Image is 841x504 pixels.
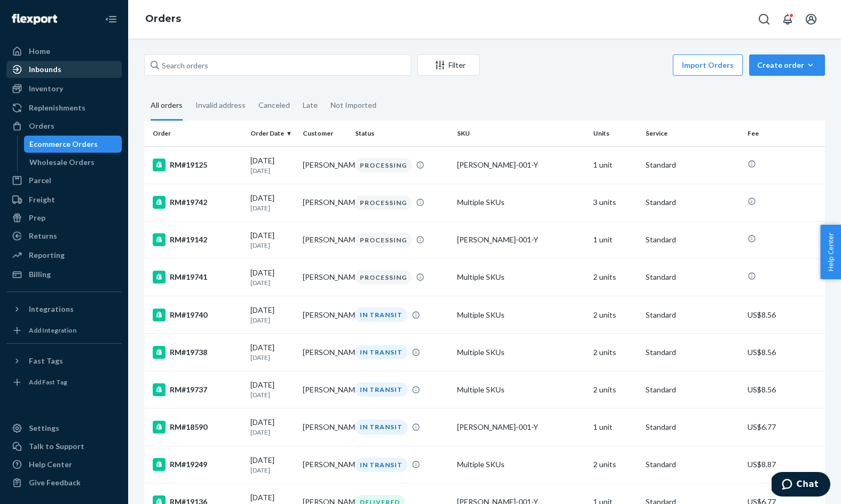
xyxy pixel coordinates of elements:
[777,9,798,30] button: Open notifications
[589,446,641,483] td: 2 units
[749,54,825,76] button: Create order
[250,455,294,475] div: [DATE]
[457,234,585,245] div: [PERSON_NAME]-001-Y
[355,158,412,172] div: PROCESSING
[800,9,822,30] button: Open account menu
[6,117,122,135] a: Orders
[29,121,54,131] div: Orders
[29,83,63,94] div: Inventory
[29,377,67,387] div: Add Fast Tag
[589,146,641,184] td: 1 unit
[29,157,95,168] div: Wholesale Orders
[6,172,122,189] a: Parcel
[153,383,242,396] div: RM#19737
[589,408,641,446] td: 1 unit
[589,296,641,334] td: 2 units
[250,166,294,175] p: [DATE]
[453,184,589,221] td: Multiple SKUs
[250,267,294,287] div: [DATE]
[298,258,351,296] td: [PERSON_NAME]
[6,191,122,208] a: Freight
[6,43,122,60] a: Home
[153,421,242,434] div: RM#18590
[298,184,351,221] td: [PERSON_NAME]
[195,91,246,119] div: Invalid address
[757,60,817,70] div: Create order
[457,422,585,432] div: [PERSON_NAME]-001-Y
[153,346,242,359] div: RM#19738
[298,408,351,446] td: [PERSON_NAME]
[137,4,190,35] ol: breadcrumbs
[250,342,294,362] div: [DATE]
[298,221,351,258] td: [PERSON_NAME]
[29,46,50,57] div: Home
[6,301,122,318] button: Integrations
[6,80,122,97] a: Inventory
[355,195,412,210] div: PROCESSING
[29,269,51,280] div: Billing
[24,154,122,171] a: Wholesale Orders
[355,382,407,397] div: IN TRANSIT
[250,390,294,399] p: [DATE]
[453,258,589,296] td: Multiple SKUs
[743,408,825,446] td: US$6.77
[646,459,739,470] p: Standard
[355,458,407,472] div: IN TRANSIT
[298,371,351,408] td: [PERSON_NAME]
[351,121,453,146] th: Status
[250,193,294,212] div: [DATE]
[303,129,347,138] div: Customer
[646,310,739,320] p: Standard
[145,13,181,25] a: Orders
[29,304,74,314] div: Integrations
[453,334,589,371] td: Multiple SKUs
[673,54,743,76] button: Import Orders
[820,225,841,279] button: Help Center
[772,472,830,499] iframe: Opens a widget where you can chat to one of our agents
[151,91,183,121] div: All orders
[453,371,589,408] td: Multiple SKUs
[29,139,98,149] div: Ecommerce Orders
[29,441,84,452] div: Talk to Support
[6,456,122,473] a: Help Center
[29,326,76,335] div: Add Integration
[355,270,412,285] div: PROCESSING
[298,446,351,483] td: [PERSON_NAME]
[144,54,411,76] input: Search orders
[29,423,59,434] div: Settings
[453,296,589,334] td: Multiple SKUs
[250,305,294,325] div: [DATE]
[589,121,641,146] th: Units
[589,221,641,258] td: 1 unit
[298,296,351,334] td: [PERSON_NAME]
[355,420,407,434] div: IN TRANSIT
[646,234,739,245] p: Standard
[29,64,61,75] div: Inbounds
[153,309,242,321] div: RM#19740
[743,446,825,483] td: US$8.87
[6,420,122,437] a: Settings
[250,278,294,287] p: [DATE]
[250,155,294,175] div: [DATE]
[6,438,122,455] button: Talk to Support
[743,334,825,371] td: US$8.56
[355,345,407,359] div: IN TRANSIT
[303,91,318,119] div: Late
[6,474,122,491] button: Give Feedback
[250,203,294,212] p: [DATE]
[457,160,585,170] div: [PERSON_NAME]-001-Y
[589,258,641,296] td: 2 units
[250,466,294,475] p: [DATE]
[100,9,122,30] button: Close Navigation
[6,227,122,245] a: Returns
[6,247,122,264] a: Reporting
[250,417,294,437] div: [DATE]
[298,146,351,184] td: [PERSON_NAME]
[453,446,589,483] td: Multiple SKUs
[418,54,480,76] button: Filter
[153,458,242,471] div: RM#19249
[646,422,739,432] p: Standard
[589,371,641,408] td: 2 units
[743,121,825,146] th: Fee
[331,91,376,119] div: Not Imported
